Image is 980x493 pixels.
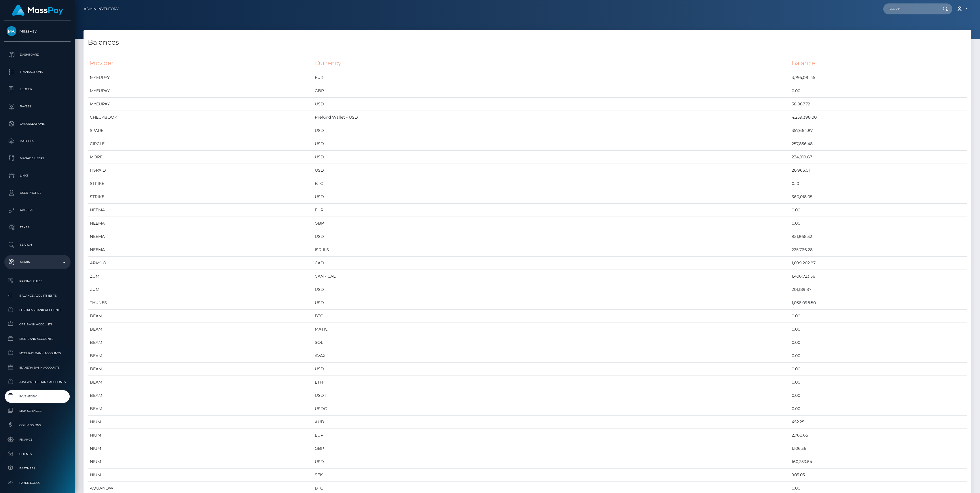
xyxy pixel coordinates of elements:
td: 0.00 [790,84,967,98]
td: 357,664.87 [790,124,967,137]
td: CIRCLE [88,137,313,151]
td: STRIKE [88,190,313,204]
p: Payees [7,102,68,111]
p: Search [7,240,68,249]
a: Payees [4,99,71,114]
td: NEEMA [88,204,313,217]
a: Admin [4,255,71,269]
td: 20,965.01 [790,164,967,177]
p: Links [7,171,68,180]
td: 0.00 [790,217,967,230]
td: USD [313,190,790,204]
td: EUR [313,204,790,217]
a: Taxes [4,220,71,235]
span: Finance [7,436,68,443]
a: Ibanera Bank Accounts [4,361,71,374]
span: Clients [7,451,68,457]
a: MCB Bank Accounts [4,333,71,345]
span: MassPay [4,29,71,34]
td: 0.00 [790,389,967,402]
td: 0.00 [790,204,967,217]
td: 58,087.72 [790,98,967,111]
a: CRB Bank Accounts [4,318,71,331]
td: NEEMA [88,217,313,230]
td: 0.00 [790,336,967,349]
td: AUD [313,416,790,429]
p: Dashboard [7,50,68,59]
a: Clients [4,448,71,460]
span: Fortress Bank Accounts [7,307,68,313]
td: SEK [313,469,790,482]
h4: Balances [88,37,967,48]
td: BEAM [88,376,313,389]
p: Cancellations [7,120,68,128]
td: CAD [313,257,790,270]
td: 225,766.28 [790,243,967,257]
td: BTC [313,310,790,323]
span: Link Services [7,407,68,414]
td: 201,189.87 [790,283,967,296]
td: ISR-ILS [313,243,790,257]
td: AVAX [313,349,790,363]
p: Taxes [7,223,68,232]
td: BEAM [88,363,313,376]
td: 0.00 [790,376,967,389]
p: Admin [7,258,68,266]
td: MATIC [313,323,790,336]
a: Admin Inventory [84,3,119,15]
td: USD [313,296,790,310]
a: User Profile [4,186,71,200]
td: USD [313,230,790,243]
td: 0.00 [790,402,967,416]
a: MyEUPay Bank Accounts [4,347,71,359]
span: Pricing Rules [7,278,68,285]
td: BEAM [88,349,313,363]
span: Commissions [7,422,68,428]
p: User Profile [7,189,68,197]
a: API Keys [4,203,71,217]
td: ZUM [88,270,313,283]
td: USD [313,363,790,376]
td: CAN - CAD [313,270,790,283]
td: 1,106.36 [790,442,967,455]
span: Ibanera Bank Accounts [7,364,68,371]
a: Inventory [4,390,71,403]
p: API Keys [7,206,68,215]
a: Transactions [4,65,71,79]
a: Commissions [4,419,71,431]
td: APAYLO [88,257,313,270]
span: JustWallet Bank Accounts [7,379,68,385]
td: MYEUPAY [88,98,313,111]
span: CRB Bank Accounts [7,321,68,328]
th: Currency [313,55,790,71]
td: MORE [88,151,313,164]
img: MassPay [7,26,16,36]
td: 0.00 [790,310,967,323]
img: MassPay Logo [12,5,63,16]
a: JustWallet Bank Accounts [4,376,71,388]
a: Links [4,168,71,183]
td: USD [313,455,790,469]
td: BEAM [88,336,313,349]
span: MCB Bank Accounts [7,335,68,342]
span: Balance Adjustments [7,292,68,299]
td: NIUM [88,455,313,469]
td: MYEUPAY [88,71,313,84]
td: CHECKBOOK [88,111,313,124]
p: Ledger [7,85,68,94]
p: Manage Users [7,154,68,163]
a: Manage Users [4,151,71,166]
td: 2,768.65 [790,429,967,442]
span: Inventory [7,393,68,400]
td: 3,795,081.45 [790,71,967,84]
td: 0.00 [790,363,967,376]
th: Balance [790,55,967,71]
td: 0.00 [790,349,967,363]
span: MyEUPay Bank Accounts [7,350,68,357]
a: Link Services [4,405,71,417]
td: USD [313,164,790,177]
td: 1,036,098.50 [790,296,967,310]
td: SPARE [88,124,313,137]
td: Prefund Wallet - USD [313,111,790,124]
th: Provider [88,55,313,71]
